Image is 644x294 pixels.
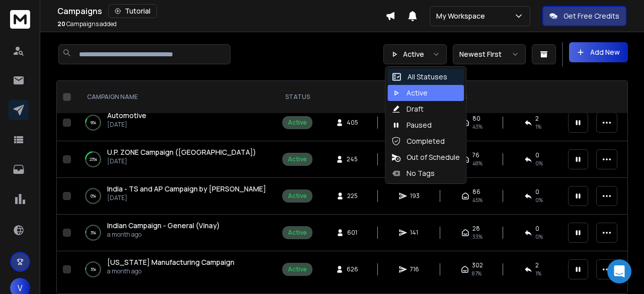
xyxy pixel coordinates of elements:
p: a month ago [107,231,220,239]
p: 0 % [91,191,96,201]
div: No Tags [391,168,435,178]
span: 33 % [472,233,482,241]
span: 0 [535,188,539,196]
span: 245 [347,155,358,163]
p: Active [403,49,424,59]
span: 43 % [472,123,482,131]
button: Add New [569,42,628,62]
div: Active [288,155,307,163]
span: 80 [472,115,480,123]
div: Active [288,119,307,127]
span: 2 [535,261,539,269]
div: All Statuses [391,72,447,82]
span: 28 [472,225,480,233]
td: 3%Indian Campaign - General (Vinay)a month ago [75,215,276,251]
p: 3 % [91,228,96,238]
a: Indian Campaign - General (Vinay) [107,221,220,231]
span: [US_STATE] Manufacturing Campaign [107,257,234,267]
span: 0 % [535,233,543,241]
span: 86 [472,188,480,196]
td: 3%[US_STATE] Manufacturing Campaigna month ago [75,251,276,288]
th: CAMPAIGN NAME [75,81,276,114]
p: Get Free Credits [563,11,619,21]
p: [DATE] [107,121,146,129]
a: Automotive [107,111,146,121]
div: Out of Schedule [391,152,460,162]
span: 141 [410,229,420,237]
p: 23 % [90,154,97,164]
span: Indian Campaign - General (Vinay) [107,221,220,230]
span: 1 % [535,123,541,131]
div: Open Intercom Messenger [607,259,631,283]
div: Campaigns [57,4,385,18]
span: 626 [347,265,358,273]
div: Active [391,88,428,98]
span: 1 % [535,269,541,277]
th: CAMPAIGN STATS [318,81,562,114]
div: Paused [391,120,432,130]
span: India - TS and AP Campaign by [PERSON_NAME] [107,184,266,193]
span: 302 [472,261,483,269]
span: 0 [535,151,539,159]
div: Active [288,192,307,200]
button: Get Free Credits [542,6,626,26]
div: Active [288,229,307,237]
span: 2 [535,115,539,123]
span: 48 % [472,159,482,167]
div: Active [288,265,307,273]
a: India - TS and AP Campaign by [PERSON_NAME] [107,184,266,194]
a: [US_STATE] Manufacturing Campaign [107,257,234,267]
td: 0%India - TS and AP Campaign by [PERSON_NAME][DATE] [75,178,276,215]
span: 76 [472,151,479,159]
span: 0 % [535,159,543,167]
span: 87 % [472,269,481,277]
button: Newest First [453,44,526,64]
td: 23%U.P. ZONE Campaign ([GEOGRAPHIC_DATA])[DATE] [75,141,276,178]
div: Completed [391,136,445,146]
span: 601 [347,229,357,237]
th: STATUS [276,81,318,114]
span: U.P. ZONE Campaign ([GEOGRAPHIC_DATA]) [107,147,256,157]
span: 716 [410,265,420,273]
p: [DATE] [107,157,256,165]
span: 0 % [535,196,543,204]
p: 3 % [91,264,96,274]
p: Campaigns added [57,20,117,28]
p: a month ago [107,267,234,275]
span: 20 [57,20,65,28]
a: U.P. ZONE Campaign ([GEOGRAPHIC_DATA]) [107,147,256,157]
span: 0 [535,225,539,233]
p: My Workspace [436,11,489,21]
span: 193 [410,192,420,200]
span: 45 % [472,196,482,204]
p: [DATE] [107,194,266,202]
button: Tutorial [108,4,157,18]
div: Draft [391,104,424,114]
p: 9 % [91,118,96,128]
td: 9%Automotive[DATE] [75,105,276,141]
span: 405 [347,119,358,127]
span: 225 [347,192,358,200]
